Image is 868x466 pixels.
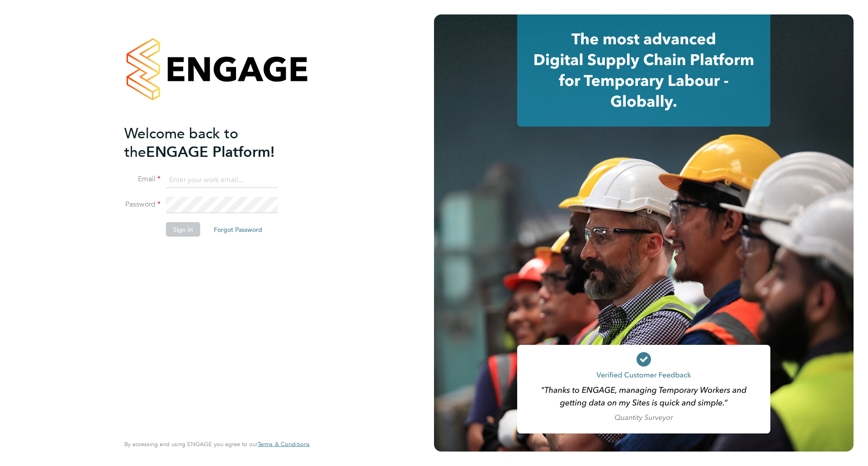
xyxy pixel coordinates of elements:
h2: ENGAGE Platform! [124,124,301,161]
label: Password [124,200,160,209]
span: Terms & Conditions [258,440,310,448]
a: Terms & Conditions [258,441,310,448]
button: Forgot Password [207,222,269,237]
span: Welcome back to the [124,124,238,160]
span: By accessing and using ENGAGE you agree to our [124,440,310,448]
input: Enter your work email... [166,172,278,188]
label: Email [124,174,160,184]
button: Sign In [166,222,200,237]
